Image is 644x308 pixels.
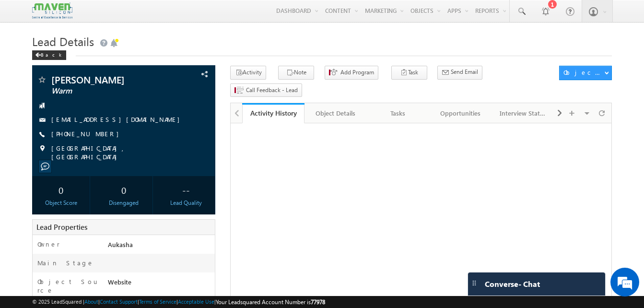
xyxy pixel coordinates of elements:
button: Note [278,66,314,80]
div: 0 [97,181,150,199]
a: Tasks [367,103,430,123]
div: Activity History [249,108,297,118]
a: About [84,298,98,305]
span: [PERSON_NAME] [51,75,164,84]
span: Lead Details [32,34,94,49]
span: Converse - Chat [485,280,540,288]
div: -- [160,181,212,199]
div: Disengaged [97,199,150,207]
div: Back [32,50,66,60]
div: Object Actions [563,68,604,77]
button: Call Feedback - Lead [230,83,302,97]
span: © 2025 LeadSquared | | | | | [32,297,325,307]
div: Object Details [312,107,358,119]
span: Call Feedback - Lead [246,86,298,95]
a: Back [32,50,71,58]
div: 0 [35,181,87,199]
a: Acceptable Use [178,298,214,305]
button: Task [391,66,427,80]
span: [GEOGRAPHIC_DATA], [GEOGRAPHIC_DATA] [51,144,199,161]
label: Object Source [37,277,99,295]
span: Send Email [451,68,478,76]
img: Custom Logo [32,2,72,19]
img: carter-drag [470,279,478,287]
a: Object Details [304,103,367,123]
a: Opportunities [430,103,492,123]
label: Main Stage [37,259,94,267]
button: Send Email [437,66,482,80]
div: Interview Status [500,107,546,119]
button: Object Actions [559,66,612,80]
a: Activity History [242,103,304,123]
span: Add Program [340,68,374,77]
button: Activity [230,66,266,80]
div: Tasks [375,107,421,119]
a: Contact Support [100,298,138,305]
a: Terms of Service [139,298,176,305]
span: Your Leadsquared Account Number is [216,298,325,306]
a: Interview Status [492,103,554,123]
label: Owner [37,240,60,249]
span: Warm [51,86,164,96]
div: Opportunities [437,107,483,119]
button: Add Program [325,66,378,80]
span: Aukasha [108,240,133,249]
span: 77978 [311,298,325,306]
div: Website [105,277,215,291]
div: Object Score [35,199,87,207]
div: Lead Quality [160,199,212,207]
span: [PHONE_NUMBER] [51,130,124,139]
a: [EMAIL_ADDRESS][DOMAIN_NAME] [51,115,185,123]
span: Lead Properties [36,222,87,232]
